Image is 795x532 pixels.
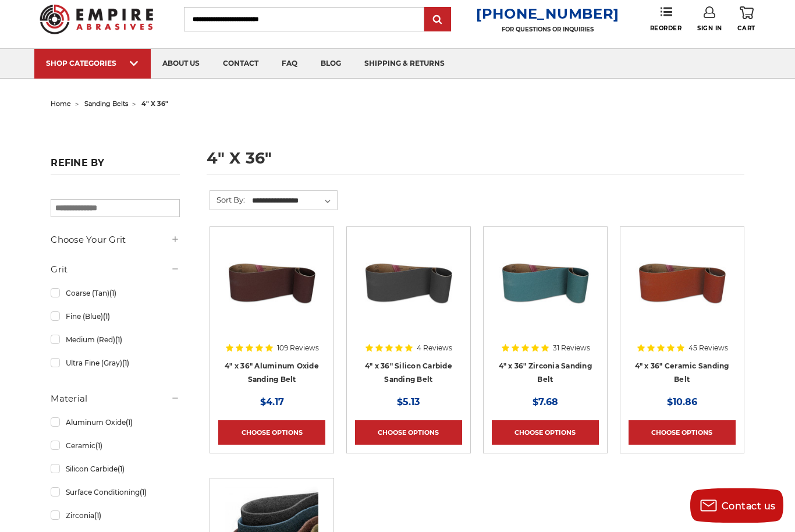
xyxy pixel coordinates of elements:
[635,362,729,384] a: 4" x 36" Ceramic Sanding Belt
[355,236,462,343] a: 4" x 36" Silicon Carbide File Belt
[51,392,179,406] h5: Material
[737,25,755,33] span: Cart
[426,9,449,32] input: Submit
[309,49,353,79] a: blog
[51,263,179,277] h5: Grit
[690,488,783,523] button: Contact us
[51,413,179,433] a: Aluminum Oxide
[688,345,728,352] span: 45 Reviews
[51,233,179,247] h5: Choose Your Grit
[151,49,211,79] a: about us
[250,193,337,210] select: Sort By:
[629,236,736,343] a: 4" x 36" Ceramic Sanding Belt
[667,397,697,408] span: $10.86
[270,49,309,79] a: faq
[51,506,179,526] a: Zirconia
[51,330,179,350] a: Medium (Red)
[365,362,452,384] a: 4" x 36" Silicon Carbide Sanding Belt
[51,436,179,456] a: Ceramic
[533,397,558,408] span: $7.68
[355,421,462,445] a: Choose Options
[51,100,71,108] a: home
[218,236,325,343] a: 4" x 36" Aluminum Oxide Sanding Belt
[492,236,599,343] a: 4" x 36" Zirconia Sanding Belt
[225,236,318,329] img: 4" x 36" Aluminum Oxide Sanding Belt
[737,7,755,33] a: Cart
[51,283,179,304] a: Coarse (Tan)
[140,488,147,497] span: (1)
[636,236,729,329] img: 4" x 36" Ceramic Sanding Belt
[95,442,102,451] span: (1)
[109,289,116,298] span: (1)
[211,49,270,79] a: contact
[476,6,619,23] a: [PHONE_NUMBER]
[46,59,139,68] div: SHOP CATEGORIES
[51,459,179,480] a: Silicon Carbide
[499,236,592,329] img: 4" x 36" Zirconia Sanding Belt
[353,49,456,79] a: shipping & returns
[51,353,179,374] a: Ultra Fine (Gray)
[697,25,722,33] span: Sign In
[51,307,179,327] a: Fine (Blue)
[650,7,682,32] a: Reorder
[650,25,682,33] span: Reorder
[362,236,455,329] img: 4" x 36" Silicon Carbide File Belt
[260,397,284,408] span: $4.17
[218,421,325,445] a: Choose Options
[397,397,420,408] span: $5.13
[51,158,179,176] h5: Refine by
[115,336,122,345] span: (1)
[207,151,744,176] h1: 4" x 36"
[94,512,101,520] span: (1)
[277,345,319,352] span: 109 Reviews
[417,345,452,352] span: 4 Reviews
[126,418,133,427] span: (1)
[51,483,179,503] a: Surface Conditioning
[141,100,168,108] span: 4" x 36"
[499,362,592,384] a: 4" x 36" Zirconia Sanding Belt
[553,345,590,352] span: 31 Reviews
[492,421,599,445] a: Choose Options
[722,501,776,512] span: Contact us
[118,465,125,474] span: (1)
[84,100,128,108] a: sanding belts
[210,191,245,209] label: Sort By:
[629,421,736,445] a: Choose Options
[103,313,110,321] span: (1)
[225,362,319,384] a: 4" x 36" Aluminum Oxide Sanding Belt
[476,26,619,34] p: FOR QUESTIONS OR INQUIRIES
[122,359,129,368] span: (1)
